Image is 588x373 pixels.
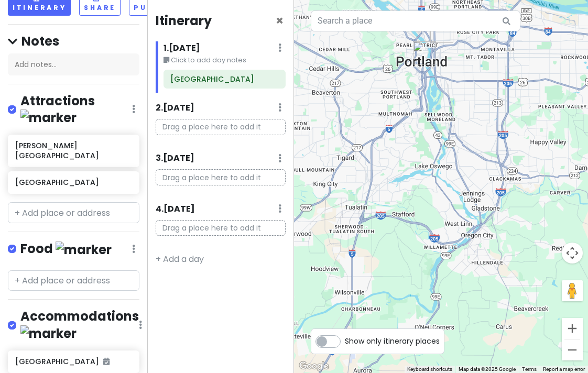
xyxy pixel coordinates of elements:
[20,240,112,258] h4: Food
[156,119,286,135] p: Drag a place here to add it
[170,74,278,84] h6: Portland Marriott Downtown Waterfront
[8,202,139,223] input: + Add place or address
[522,366,537,372] a: Terms (opens in new tab)
[8,33,139,49] h4: Notes
[156,253,204,265] a: + Add a day
[276,15,284,27] button: Close
[15,178,132,187] h6: [GEOGRAPHIC_DATA]
[20,325,77,342] img: marker
[459,366,516,372] span: Map data ©2025 Google
[103,358,110,365] i: Added to itinerary
[20,93,132,126] h4: Attractions
[156,169,286,185] p: Drag a place here to add it
[430,20,453,43] div: Lloyd Center
[562,280,583,301] button: Drag Pegman onto the map to open Street View
[345,335,440,347] span: Show only itinerary places
[156,153,194,164] h6: 3 . [DATE]
[297,359,331,373] img: Google
[156,13,212,29] h4: Itinerary
[562,339,583,360] button: Zoom out
[407,366,452,373] button: Keyboard shortcuts
[562,243,583,264] button: Map camera controls
[297,359,331,373] a: Open this area in Google Maps (opens a new window)
[20,109,77,126] img: marker
[164,43,200,54] h6: 1 . [DATE]
[156,204,195,215] h6: 4 . [DATE]
[15,141,132,160] h6: [PERSON_NAME][GEOGRAPHIC_DATA]
[311,10,520,31] input: Search a place
[156,220,286,236] p: Drag a place here to add it
[20,308,139,342] h4: Accommodations
[543,366,585,372] a: Report a map error
[15,357,132,366] h6: [GEOGRAPHIC_DATA]
[56,242,112,258] img: marker
[562,318,583,339] button: Zoom in
[156,103,194,114] h6: 2 . [DATE]
[8,270,139,291] input: + Add place or address
[8,53,139,75] div: Add notes...
[276,12,284,29] span: Close itinerary
[413,41,436,64] div: Portland Marriott Downtown Waterfront
[164,55,286,65] small: Click to add day notes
